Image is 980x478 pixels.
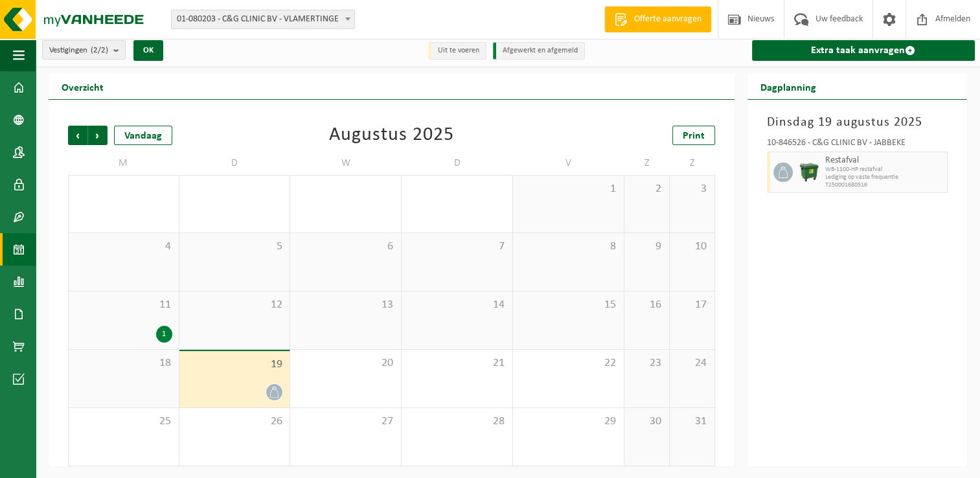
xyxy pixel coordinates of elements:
span: 31 [676,415,708,429]
span: Lediging op vaste frequentie [825,174,944,181]
a: Print [672,126,715,145]
div: 1 [156,326,172,343]
span: 29 [519,415,617,429]
span: 1 [519,182,617,196]
span: 3 [676,182,708,196]
span: 2 [631,182,663,196]
span: Print [683,131,705,141]
span: Restafval [825,155,944,166]
span: 7 [408,240,506,254]
span: 01-080203 - C&G CLINIC BV - VLAMERTINGE [171,10,355,29]
span: 17 [676,298,708,312]
span: 10 [676,240,708,254]
span: 16 [631,298,663,312]
h2: Overzicht [49,74,117,99]
span: 30 [631,415,663,429]
span: Vestigingen [49,41,108,60]
li: Afgewerkt en afgemeld [493,42,585,60]
span: 12 [186,298,284,312]
span: 01-080203 - C&G CLINIC BV - VLAMERTINGE [172,10,354,28]
span: 25 [75,415,172,429]
img: WB-1100-HPE-GN-01 [799,163,819,182]
span: 21 [408,356,506,370]
span: 8 [519,240,617,254]
span: 20 [297,356,394,370]
span: 13 [297,298,394,312]
span: 6 [297,240,394,254]
td: Z [670,152,715,175]
div: Augustus 2025 [329,126,454,145]
span: 22 [519,356,617,370]
span: Volgende [88,126,108,145]
a: Offerte aanvragen [604,6,711,32]
td: Z [624,152,670,175]
td: V [513,152,624,175]
span: 28 [408,415,506,429]
td: M [68,152,179,175]
li: Uit te voeren [428,42,486,60]
button: Vestigingen(2/2) [42,40,126,60]
span: 14 [408,298,506,312]
span: 19 [186,358,284,372]
h3: Dinsdag 19 augustus 2025 [767,113,948,132]
span: 5 [186,240,284,254]
span: 15 [519,298,617,312]
span: WB-1100-HP restafval [825,166,944,174]
span: 11 [75,298,172,312]
td: W [290,152,402,175]
span: T250001680516 [825,181,944,189]
span: 9 [631,240,663,254]
td: D [179,152,291,175]
div: Vandaag [114,126,172,145]
button: OK [133,40,163,61]
span: 18 [75,356,172,370]
span: 23 [631,356,663,370]
a: Extra taak aanvragen [752,40,975,61]
span: 24 [676,356,708,370]
span: 27 [297,415,394,429]
span: 26 [186,415,284,429]
span: 4 [75,240,172,254]
span: Vorige [68,126,87,145]
div: 10-846526 - C&G CLINIC BV - JABBEKE [767,139,948,152]
h2: Dagplanning [747,74,829,99]
count: (2/2) [91,46,108,54]
td: D [402,152,513,175]
span: Offerte aanvragen [631,13,705,26]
